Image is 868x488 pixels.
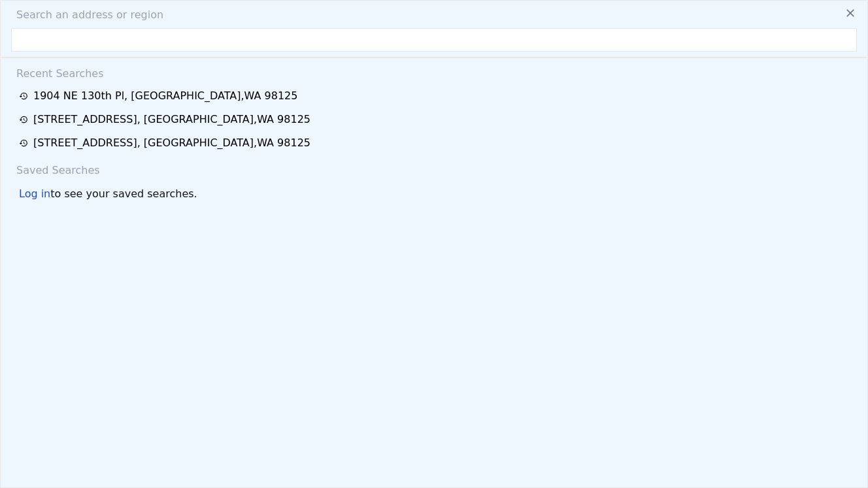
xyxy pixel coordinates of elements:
[19,135,853,151] a: [STREET_ADDRESS], [GEOGRAPHIC_DATA],WA 98125
[19,186,50,202] div: Log in
[33,135,310,151] div: [STREET_ADDRESS] , [GEOGRAPHIC_DATA] , WA 98125
[6,7,163,23] span: Search an address or region
[11,58,857,84] div: Recent Searches
[50,186,197,202] span: to see your saved searches.
[11,155,857,181] div: Saved Searches
[33,112,310,127] div: [STREET_ADDRESS] , [GEOGRAPHIC_DATA] , WA 98125
[19,88,853,104] a: 1904 NE 130th Pl, [GEOGRAPHIC_DATA],WA 98125
[33,88,297,104] div: 1904 NE 130th Pl , [GEOGRAPHIC_DATA] , WA 98125
[19,112,853,127] a: [STREET_ADDRESS], [GEOGRAPHIC_DATA],WA 98125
